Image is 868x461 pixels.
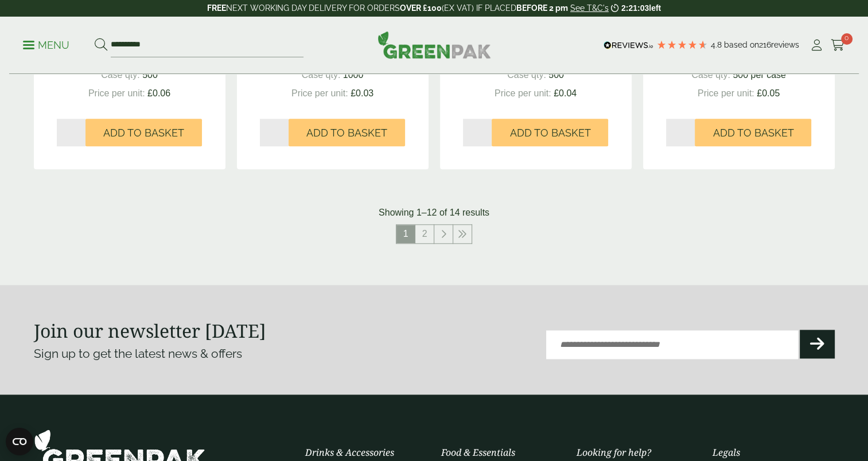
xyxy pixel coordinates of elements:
span: 500 [142,70,158,80]
button: Add to Basket [289,119,405,146]
strong: FREE [207,3,226,13]
span: Case qty: [302,70,341,80]
i: Cart [831,40,845,51]
span: Add to Basket [306,127,387,139]
span: 1000 [343,70,364,80]
p: Showing 1–12 of 14 results [379,206,489,220]
a: Menu [23,38,69,50]
span: £0.05 [757,88,780,98]
span: Based on [724,40,759,49]
span: 2:21:03 [621,3,649,13]
button: Add to Basket [85,119,202,146]
span: £0.06 [147,88,170,98]
strong: OVER £100 [400,3,442,13]
a: 2 [415,225,434,243]
span: 216 [759,40,771,49]
span: Price per unit: [291,88,348,98]
span: 500 per case [733,70,786,80]
span: reviews [771,40,799,49]
span: Case qty: [507,70,546,80]
a: 0 [831,37,845,54]
span: Price per unit: [88,88,145,98]
span: Add to Basket [509,127,590,139]
span: left [649,3,661,13]
span: 4.8 [711,40,724,49]
span: 500 [548,70,564,80]
span: £0.04 [554,88,577,98]
strong: Join our newsletter [DATE] [34,318,266,343]
button: Open CMP widget [6,428,33,455]
strong: BEFORE 2 pm [516,3,568,13]
span: 1 [396,225,415,243]
span: Case qty: [691,70,730,80]
span: Price per unit: [698,88,754,98]
button: Add to Basket [695,119,811,146]
div: 4.79 Stars [656,40,708,50]
i: My Account [809,40,824,51]
img: GreenPak Supplies [377,31,491,58]
p: Menu [23,38,69,52]
span: 0 [841,33,853,45]
span: Add to Basket [713,127,793,139]
a: See T&C's [570,3,609,13]
span: Price per unit: [495,88,551,98]
p: Sign up to get the latest news & offers [34,345,394,363]
span: Add to Basket [103,127,184,139]
img: REVIEWS.io [604,41,653,49]
span: Case qty: [101,70,140,80]
span: £0.03 [351,88,373,98]
button: Add to Basket [492,119,608,146]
